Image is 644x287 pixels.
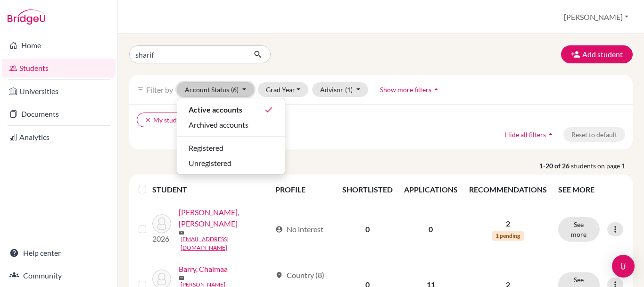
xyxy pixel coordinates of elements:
[177,156,285,171] button: Unregistered
[179,230,184,235] span: mail
[189,104,242,115] span: Active accounts
[398,178,463,201] th: APPLICATIONS
[539,161,571,171] strong: 1-20 of 26
[469,218,547,229] p: 2
[560,8,633,26] button: [PERSON_NAME]
[181,235,272,252] a: [EMAIL_ADDRESS][DOMAIN_NAME]
[145,117,151,123] i: clear
[563,127,625,142] button: Reset to default
[258,82,309,97] button: Grad Year
[129,45,246,63] input: Find student by name...
[177,102,285,117] button: Active accountsdone
[492,231,524,241] span: 1 pending
[612,255,635,278] div: Open Intercom Messenger
[152,233,171,244] p: 2026
[264,105,273,114] i: done
[177,98,285,175] div: Account Status(6)
[231,86,239,94] span: (6)
[152,214,171,233] img: Andriamandimby, Iantso
[177,82,254,97] button: Account Status(6)
[152,178,270,201] th: STUDENT
[179,275,184,281] span: mail
[275,270,324,281] div: Country (8)
[2,104,116,123] a: Documents
[312,82,368,97] button: Advisor(1)
[179,263,228,275] a: Barry, Chaimaa
[275,271,283,279] span: location_on
[345,86,353,94] span: (1)
[571,161,633,171] span: students on page 1
[189,119,248,130] span: Archived accounts
[275,226,283,233] span: account_circle
[553,178,629,201] th: SEE MORE
[177,140,285,156] button: Registered
[2,244,116,262] a: Help center
[137,86,144,93] i: filter_list
[177,117,285,132] button: Archived accounts
[189,157,231,169] span: Unregistered
[372,82,449,97] button: Show more filtersarrow_drop_up
[380,86,431,94] span: Show more filters
[398,201,463,258] td: 0
[561,45,633,63] button: Add student
[8,9,45,25] img: Bridge-U
[463,178,553,201] th: RECOMMENDATIONS
[558,217,600,242] button: See more
[497,127,563,142] button: Hide all filtersarrow_drop_up
[2,128,116,147] a: Analytics
[137,113,197,127] button: clearMy students
[431,85,441,94] i: arrow_drop_up
[146,85,173,94] span: Filter by
[337,201,398,258] td: 0
[270,178,336,201] th: PROFILE
[2,59,116,78] a: Students
[546,130,555,139] i: arrow_drop_up
[189,142,223,154] span: Registered
[337,178,398,201] th: SHORTLISTED
[505,130,546,139] span: Hide all filters
[2,266,116,285] a: Community
[2,82,116,101] a: Universities
[179,207,272,229] a: [PERSON_NAME], [PERSON_NAME]
[275,224,323,235] div: No interest
[2,36,116,55] a: Home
